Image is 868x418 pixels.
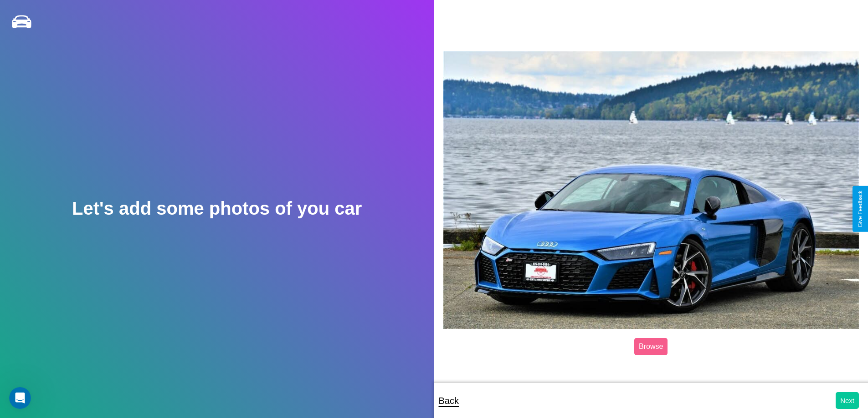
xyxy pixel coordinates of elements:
div: Give Feedback [857,191,863,227]
label: Browse [634,338,668,355]
iframe: Intercom live chat [9,387,31,409]
img: posted [443,51,859,329]
h2: Let's add some photos of you car [72,198,362,219]
p: Back [439,393,459,409]
button: Next [836,392,859,409]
